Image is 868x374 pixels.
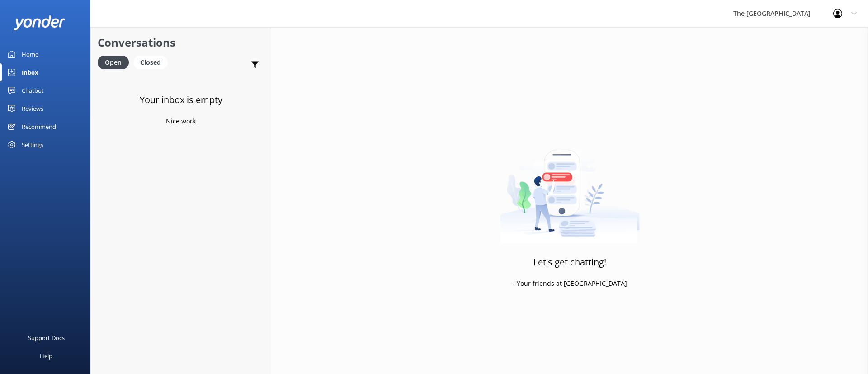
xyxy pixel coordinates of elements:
div: Closed [133,56,168,69]
a: Closed [133,57,172,67]
div: Reviews [22,99,43,118]
div: Open [98,56,129,69]
img: yonder-white-logo.png [14,15,66,30]
p: Nice work [166,116,196,126]
div: Recommend [22,118,56,136]
div: Help [40,347,52,365]
p: - Your friends at [GEOGRAPHIC_DATA] [513,279,627,289]
div: Chatbot [22,81,44,99]
div: Settings [22,136,43,154]
a: Open [98,57,133,67]
h3: Your inbox is empty [140,93,222,107]
div: Inbox [22,63,38,81]
h2: Conversations [98,34,264,51]
h3: Let's get chatting! [533,255,606,270]
img: artwork of a man stealing a conversation from at giant smartphone [500,131,640,244]
div: Home [22,45,38,63]
div: Support Docs [28,329,65,347]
